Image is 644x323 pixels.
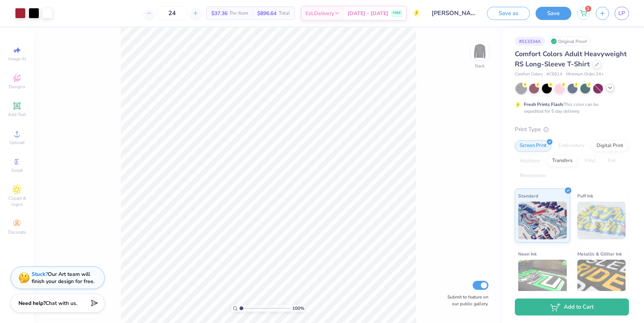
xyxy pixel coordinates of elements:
[515,37,545,46] div: # 513334A
[279,9,290,17] span: Total
[515,71,543,78] span: Comfort Colors
[8,56,26,62] span: Image AI
[577,260,626,297] img: Metallic & Glitter Ink
[524,101,617,115] div: This color can be expedited for 5 day delivery.
[515,299,629,315] button: Add to Cart
[515,49,627,69] span: Comfort Colors Adult Heavyweight RS Long-Sleeve T-Shirt
[585,6,591,12] span: 1
[518,260,567,297] img: Neon Ink
[603,155,621,167] div: Foil
[443,294,488,307] label: Submit to feature on our public gallery.
[18,300,46,307] strong: Need help?
[618,9,625,18] span: LP
[518,250,537,258] span: Neon Ink
[487,7,530,20] button: Save as
[292,305,304,312] span: 100 %
[518,202,567,239] img: Standard
[547,155,577,167] div: Transfers
[305,9,334,17] span: Est. Delivery
[211,9,227,17] span: $37.36
[426,6,481,21] input: Untitled Design
[348,9,388,17] span: [DATE] - [DATE]
[554,140,589,152] div: Embroidery
[615,7,629,20] a: LP
[472,44,487,59] img: Back
[8,229,26,235] span: Decorate
[4,195,30,207] span: Clipart & logos
[515,155,545,167] div: Applique
[393,11,401,16] span: FREE
[8,112,26,118] span: Add Text
[515,170,551,182] div: Rhinestones
[257,9,276,17] span: $896.64
[475,63,485,69] div: Back
[9,84,25,90] span: Designs
[566,71,604,78] span: Minimum Order: 24 +
[46,300,77,307] span: Chat with us.
[546,71,562,78] span: # C6014
[580,155,601,167] div: Vinyl
[157,6,187,20] input: – –
[518,192,538,200] span: Standard
[32,271,48,278] strong: Stuck?
[9,139,24,145] span: Upload
[577,250,622,258] span: Metallic & Glitter Ink
[11,167,23,173] span: Greek
[536,7,571,20] button: Save
[515,140,551,152] div: Screen Print
[549,37,591,46] div: Original Proof
[524,101,564,107] strong: Fresh Prints Flash:
[577,202,626,239] img: Puff Ink
[32,271,95,285] div: Our Art team will finish your design for free.
[577,192,593,200] span: Puff Ink
[230,9,248,17] span: Per Item
[515,125,629,134] div: Print Type
[592,140,628,152] div: Digital Print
